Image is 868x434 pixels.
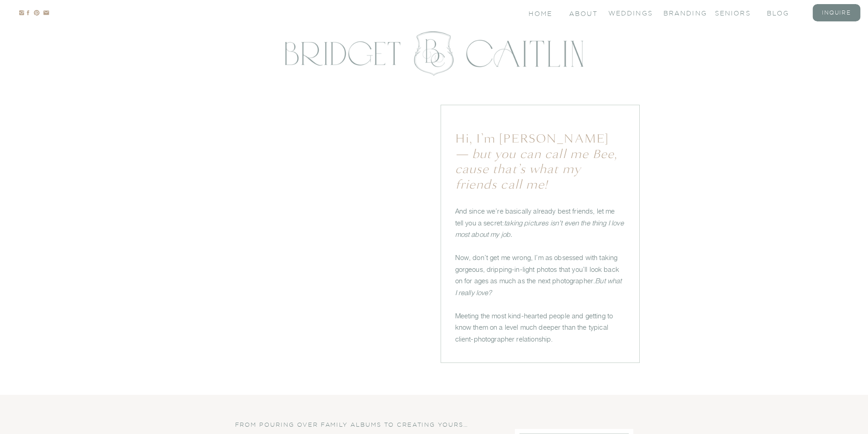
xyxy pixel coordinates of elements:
[235,420,496,429] h3: FROM POURING OVER FAMILY ALBUMS TO CREATING YOURS…
[529,9,554,17] a: Home
[569,9,596,17] a: About
[455,205,625,339] p: And since we’re basically already best friends, let me tell you a secret: Now, don’t get me wrong...
[818,9,855,16] a: inquire
[608,9,645,16] a: Weddings
[663,9,700,16] a: branding
[455,131,620,179] h1: Hi, I’m [PERSON_NAME]
[455,146,618,193] i: — but you can call me Bee, cause that’s what my friends call me!
[455,276,622,296] i: But what I really love?
[767,9,803,16] a: blog
[715,9,751,16] a: seniors
[455,219,624,239] i: taking pictures isn’t even the thing I love most about my job.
